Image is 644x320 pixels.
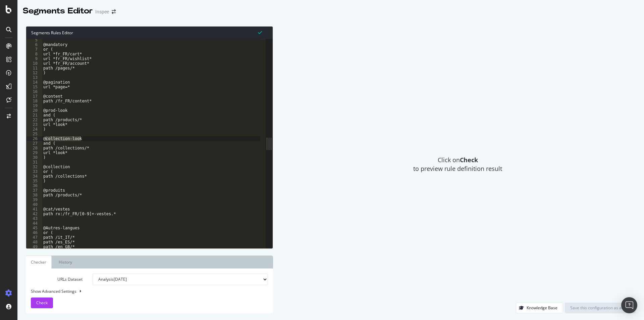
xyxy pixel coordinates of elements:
div: 13 [26,75,42,80]
div: 10 [26,61,42,66]
div: 22 [26,118,42,122]
button: Check [31,298,53,308]
label: URLs Dataset [26,274,88,285]
div: 44 [26,221,42,226]
div: 26 [26,136,42,141]
div: 23 [26,122,42,127]
div: 32 [26,165,42,169]
button: Knowledge Base [516,303,563,313]
span: Syntax is valid [258,29,262,36]
div: 20 [26,108,42,113]
div: 41 [26,207,42,212]
div: 25 [26,132,42,136]
div: 12 [26,71,42,75]
div: Segments Rules Editor [26,27,273,39]
div: 18 [26,99,42,103]
div: 46 [26,230,42,235]
div: 29 [26,150,42,155]
div: 47 [26,235,42,240]
div: 45 [26,226,42,230]
div: 8 [26,52,42,56]
span: Click on to preview rule definition result [413,156,502,173]
div: 39 [26,197,42,202]
div: 24 [26,127,42,132]
div: Open Intercom Messenger [621,297,637,313]
strong: Check [460,156,478,164]
div: 37 [26,188,42,193]
div: Show Advanced Settings [26,288,263,294]
div: 14 [26,80,42,85]
div: 43 [26,216,42,221]
a: Knowledge Base [516,305,563,311]
div: 21 [26,113,42,118]
div: 9 [26,56,42,61]
span: Check [36,300,48,306]
div: 6 [26,42,42,47]
div: 42 [26,212,42,216]
div: 19 [26,103,42,108]
div: 30 [26,155,42,160]
div: 49 [26,244,42,249]
div: 35 [26,179,42,183]
div: 11 [26,66,42,71]
div: 27 [26,141,42,146]
a: Checker [26,256,52,269]
div: Segments Editor [23,5,93,17]
div: 36 [26,183,42,188]
div: 16 [26,89,42,94]
div: 33 [26,169,42,174]
div: Save this configuration as active [570,305,630,311]
div: Knowledge Base [527,305,557,311]
div: Inspee [95,8,109,15]
button: Save this configuration as active [565,303,636,313]
div: 48 [26,240,42,244]
div: 15 [26,85,42,89]
div: 17 [26,94,42,99]
div: 5 [26,38,42,42]
div: arrow-right-arrow-left [112,9,116,14]
div: 28 [26,146,42,150]
a: History [53,256,77,269]
div: 40 [26,202,42,207]
div: 31 [26,160,42,165]
div: 7 [26,47,42,52]
div: 38 [26,193,42,197]
div: 34 [26,174,42,179]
